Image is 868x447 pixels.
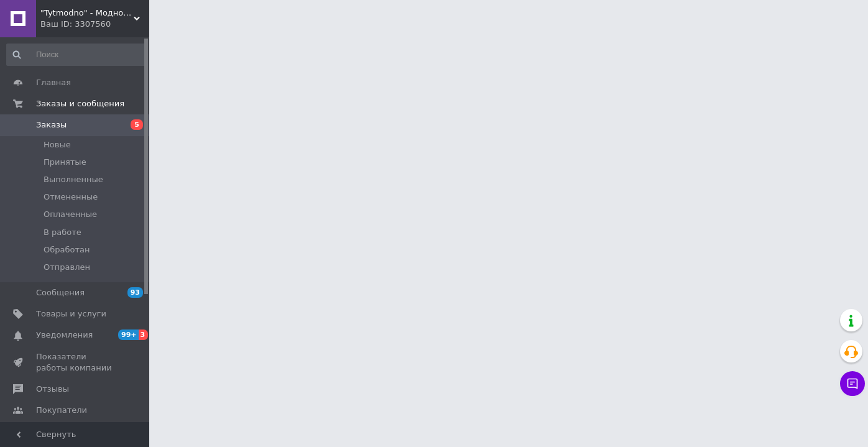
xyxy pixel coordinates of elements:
[6,44,147,66] input: Поиск
[36,384,69,395] span: Отзывы
[44,139,71,150] span: Новые
[36,351,115,374] span: Показатели работы компании
[36,308,106,320] span: Товары и услуги
[118,329,139,340] span: 99+
[36,119,67,131] span: Заказы
[36,329,93,341] span: Уведомления
[44,191,98,203] span: Отмененные
[36,77,71,88] span: Главная
[840,371,865,396] button: Чат с покупателем
[36,98,124,109] span: Заказы и сообщения
[44,244,90,256] span: Обработан
[44,227,81,238] span: В работе
[44,174,103,185] span: Выполненные
[127,287,143,298] span: 93
[44,157,86,168] span: Принятые
[40,19,149,30] div: Ваш ID: 3307560
[44,209,97,220] span: Оплаченные
[36,405,87,416] span: Покупатели
[40,7,134,19] span: "Tytmodno" - Модно, не завжди дорого!
[36,287,85,298] span: Сообщения
[139,329,149,340] span: 3
[131,119,143,130] span: 5
[44,262,90,273] span: Отправлен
